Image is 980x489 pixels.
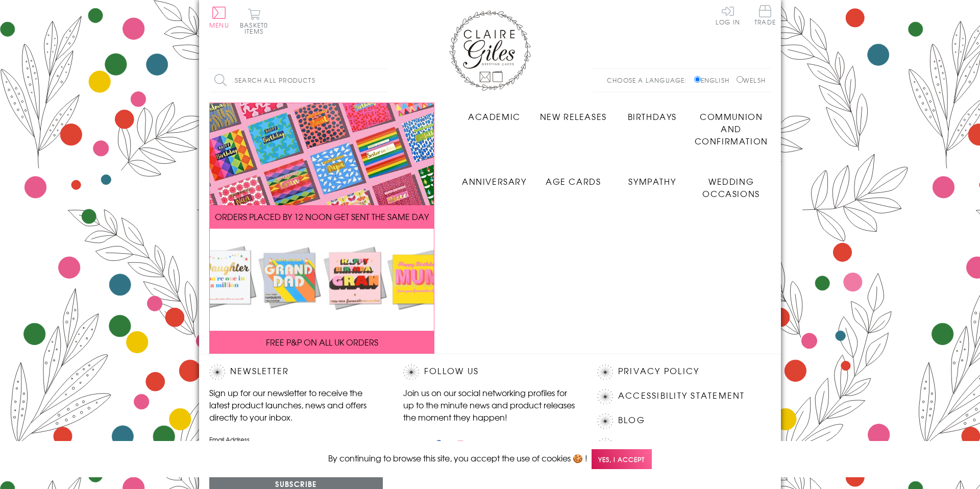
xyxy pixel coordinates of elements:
[694,76,701,83] input: English
[403,364,577,380] h2: Follow Us
[694,76,734,85] label: English
[540,110,607,123] span: New Releases
[754,5,776,25] span: Trade
[695,110,768,147] span: Communion and Confirmation
[737,76,766,85] label: Welsh
[592,449,652,469] span: Yes, I accept
[754,5,776,27] a: Trade
[209,364,383,380] h2: Newsletter
[534,103,613,123] a: New Releases
[618,364,699,378] a: Privacy Policy
[209,7,229,28] button: Menu
[613,167,692,187] a: Sympathy
[546,175,601,187] span: Age Cards
[209,69,388,92] input: Search all products
[702,175,759,200] span: Wedding Occasions
[628,110,677,123] span: Birthdays
[209,435,383,444] label: Email Address
[240,8,268,34] button: Basket0 items
[209,386,383,423] p: Sign up for our newsletter to receive the latest product launches, news and offers directly to yo...
[618,413,645,427] a: Blog
[613,103,692,123] a: Birthdays
[244,20,268,36] span: 0 items
[403,386,577,423] p: Join us on our social networking profiles for up to the minute news and product releases the mome...
[462,175,527,187] span: Anniversary
[455,103,534,123] a: Academic
[607,76,692,85] p: Choose a language:
[618,389,745,403] a: Accessibility Statement
[716,5,740,25] a: Log In
[618,438,680,452] a: Contact Us
[737,76,743,83] input: Welsh
[378,69,388,92] input: Search
[692,103,771,147] a: Communion and Confirmation
[628,175,676,187] span: Sympathy
[266,336,378,348] span: FREE P&P ON ALL UK ORDERS
[449,10,531,91] img: Claire Giles Greetings Cards
[209,20,229,30] span: Menu
[534,167,613,187] a: Age Cards
[692,167,771,200] a: Wedding Occasions
[455,167,534,187] a: Anniversary
[468,110,521,123] span: Academic
[215,210,429,223] span: ORDERS PLACED BY 12 NOON GET SENT THE SAME DAY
